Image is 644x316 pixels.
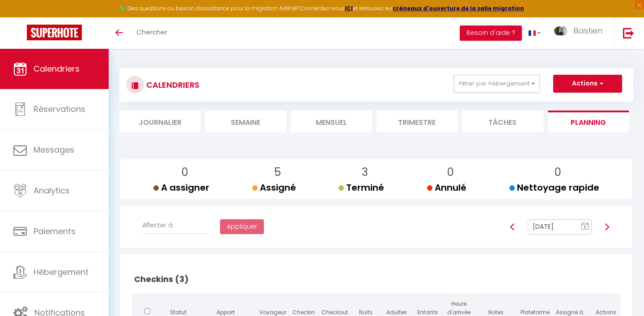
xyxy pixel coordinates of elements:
[460,26,522,41] button: Besoin d'aide ?
[161,164,209,181] p: 0
[517,164,599,181] p: 0
[259,164,296,181] p: 5
[132,265,621,293] h2: Checkins (3)
[528,219,592,235] input: Select Date
[509,223,516,231] img: arrow-left3.svg
[603,223,610,231] img: arrow-right3.svg
[153,181,209,194] span: A assigner
[434,164,466,181] p: 0
[573,25,602,36] span: Bastien
[623,27,634,38] img: logout
[462,111,543,132] li: Tâches
[130,17,174,49] a: Chercher
[170,308,186,316] span: Statut
[136,27,167,37] span: Chercher
[547,17,614,49] a: ... Bastien
[34,226,76,237] span: Paiements
[34,266,89,278] span: Hébergement
[345,4,353,12] a: ICI
[205,111,287,132] li: Semaine
[427,181,466,194] span: Annulé
[119,111,201,132] li: Journalier
[553,75,622,93] button: Actions
[220,219,264,235] button: Appliquer
[346,164,384,181] p: 3
[377,111,458,132] li: Trimestre
[584,225,586,229] text: 9
[34,103,85,115] span: Réservations
[34,63,80,74] span: Calendriers
[216,308,235,316] span: Appart
[34,144,74,155] span: Messages
[252,181,296,194] span: Assigné
[554,26,568,35] img: ...
[509,181,599,194] span: Nettoyage rapide
[393,4,524,12] a: créneaux d'ouverture de la salle migration
[548,111,629,132] li: Planning
[291,111,372,132] li: Mensuel
[339,181,384,194] span: Terminé
[144,75,199,95] h3: CALENDRIERS
[34,185,70,196] span: Analytics
[454,75,540,93] button: Filtrer par hébergement
[27,25,82,40] img: Super Booking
